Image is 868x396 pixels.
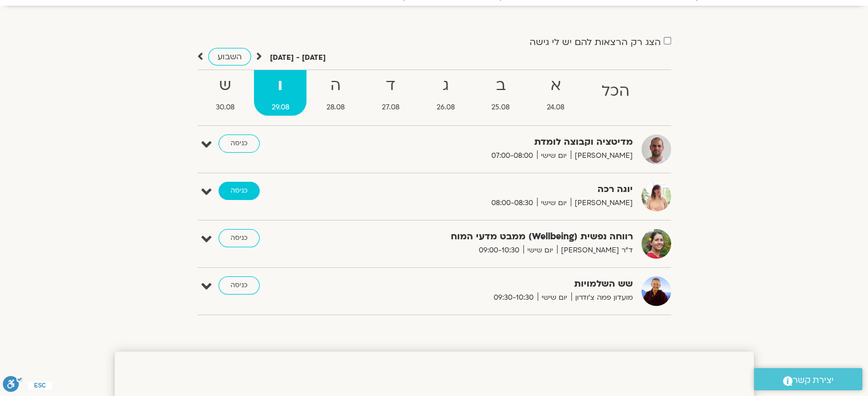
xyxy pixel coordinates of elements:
strong: ג [419,73,472,99]
span: 28.08 [309,101,362,113]
strong: ד [364,73,417,99]
span: ד"ר [PERSON_NAME] [557,244,633,256]
a: ב25.08 [474,70,527,116]
span: מועדון פמה צ'ודרון [571,292,633,304]
span: 30.08 [199,101,252,113]
a: ו29.08 [254,70,306,116]
p: [DATE] - [DATE] [270,52,326,64]
a: ש30.08 [199,70,252,116]
strong: יוגה רכה [353,182,633,197]
a: ה28.08 [309,70,362,116]
a: א24.08 [530,70,582,116]
span: [PERSON_NAME] [571,197,633,209]
strong: ש [199,73,252,99]
span: השבוע [217,51,242,62]
span: 07:00-08:00 [487,150,537,162]
strong: ה [309,73,362,99]
strong: הכל [584,79,647,104]
span: 25.08 [474,101,527,113]
span: יום שישי [537,197,571,209]
span: יום שישי [538,292,571,304]
span: יום שישי [523,244,557,256]
span: 08:00-08:30 [487,197,537,209]
strong: רווחה נפשית (Wellbeing) ממבט מדעי המוח [353,229,633,244]
span: יום שישי [537,150,571,162]
a: כניסה [219,134,260,153]
a: כניסה [219,182,260,200]
a: הכל [584,70,647,116]
span: 29.08 [254,101,306,113]
strong: א [530,73,582,99]
strong: ו [254,73,306,99]
a: כניסה [219,229,260,247]
strong: שש השלמויות [353,276,633,292]
label: הצג רק הרצאות להם יש לי גישה [530,37,661,47]
span: 09:00-10:30 [475,244,523,256]
a: יצירת קשר [754,368,862,390]
span: 27.08 [364,101,417,113]
strong: ב [474,73,527,99]
span: 09:30-10:30 [490,292,538,304]
span: 24.08 [530,101,582,113]
a: השבוע [208,48,251,66]
span: יצירת קשר [793,373,834,388]
a: ד27.08 [364,70,417,116]
span: 26.08 [419,101,472,113]
a: ג26.08 [419,70,472,116]
span: [PERSON_NAME] [571,150,633,162]
strong: מדיטציה וקבוצה לומדת [353,134,633,150]
a: כניסה [219,276,260,295]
